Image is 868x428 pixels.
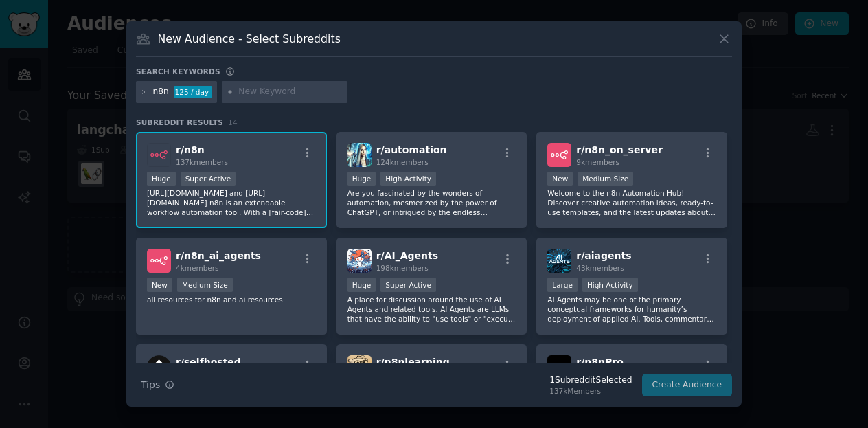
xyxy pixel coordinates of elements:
[158,32,341,46] h3: New Audience - Select Subreddits
[547,249,571,273] img: aiagents
[176,144,205,155] span: r/ n8n
[136,117,223,127] span: Subreddit Results
[376,357,450,368] span: r/ n8nlearning
[376,264,429,272] span: 198k members
[176,250,261,261] span: r/ n8n_ai_agents
[347,355,372,379] img: n8nlearning
[136,67,220,76] h3: Search keywords
[228,118,238,126] span: 14
[576,357,624,368] span: r/ n8nPro
[547,172,573,186] div: New
[547,143,571,167] img: n8n_on_server
[147,355,171,379] img: selfhosted
[549,374,632,387] div: 1 Subreddit Selected
[376,250,438,261] span: r/ AI_Agents
[136,373,179,397] button: Tips
[176,158,228,166] span: 137k members
[376,158,429,166] span: 124k members
[347,172,376,186] div: Huge
[147,188,316,217] p: [URL][DOMAIN_NAME] and [URL][DOMAIN_NAME] n8n is an extendable workflow automation tool. With a [...
[147,278,172,292] div: New
[347,249,372,273] img: AI_Agents
[576,250,631,261] span: r/ aiagents
[578,172,633,186] div: Medium Size
[147,172,176,186] div: Huge
[576,264,624,272] span: 43k members
[153,86,169,98] div: n8n
[547,295,716,324] p: AI Agents may be one of the primary conceptual frameworks for humanity’s deployment of applied AI...
[181,172,236,186] div: Super Active
[380,278,436,292] div: Super Active
[376,144,447,155] span: r/ automation
[549,386,632,396] div: 137k Members
[177,278,233,292] div: Medium Size
[576,158,619,166] span: 9k members
[176,264,219,272] span: 4k members
[176,357,241,368] span: r/ selfhosted
[238,86,343,98] input: New Keyword
[380,172,436,186] div: High Activity
[347,188,516,217] p: Are you fascinated by the wonders of automation, mesmerized by the power of ChatGPT, or intrigued...
[582,278,638,292] div: High Activity
[147,295,316,304] p: all resources for n8n and ai resources
[347,143,372,167] img: automation
[576,144,663,155] span: r/ n8n_on_server
[141,378,160,392] span: Tips
[547,278,578,292] div: Large
[174,86,212,98] div: 125 / day
[347,295,516,324] p: A place for discussion around the use of AI Agents and related tools. AI Agents are LLMs that hav...
[147,143,171,167] img: n8n
[547,355,571,379] img: n8nPro
[547,188,716,217] p: Welcome to the n8n Automation Hub! Discover creative automation ideas, ready-to-use templates, an...
[147,249,171,273] img: n8n_ai_agents
[347,278,376,292] div: Huge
